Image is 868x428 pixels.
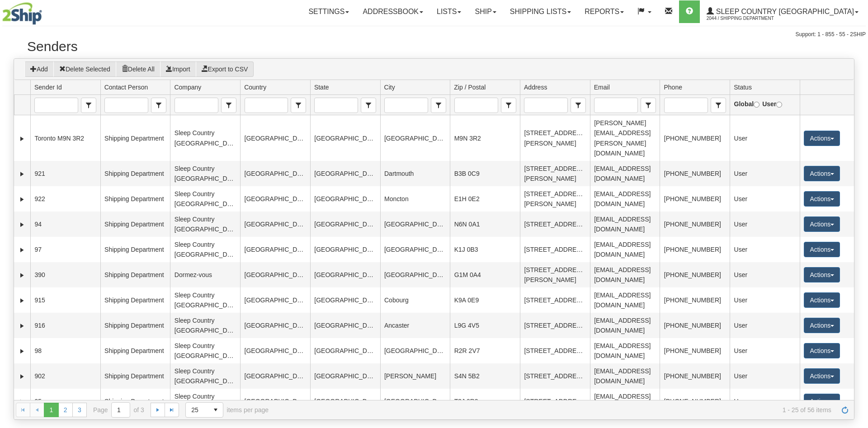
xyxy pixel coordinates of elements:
span: select [208,403,223,417]
span: Email [641,98,656,113]
td: 95 [30,389,100,414]
span: 25 [191,405,203,414]
a: Expand [18,134,27,143]
td: 97 [30,237,100,262]
span: Page of 3 [93,402,144,418]
td: [GEOGRAPHIC_DATA] [310,212,380,237]
a: Reports [578,0,631,23]
td: [GEOGRAPHIC_DATA] [380,212,450,237]
td: [GEOGRAPHIC_DATA] [310,287,380,313]
td: [GEOGRAPHIC_DATA] [240,237,310,262]
span: select [222,98,236,113]
td: [GEOGRAPHIC_DATA] [310,237,380,262]
td: [GEOGRAPHIC_DATA] [380,237,450,262]
td: [GEOGRAPHIC_DATA] [380,389,450,414]
td: Ancaster [380,313,450,338]
td: [EMAIL_ADDRESS][DOMAIN_NAME] [590,237,660,262]
td: B3B 0C9 [450,161,520,186]
span: Sender Id [81,98,96,113]
span: Phone [711,98,726,113]
a: 2 [58,403,73,417]
td: Sleep Country [GEOGRAPHIC_DATA] [170,389,240,414]
td: User [730,313,800,338]
span: select [501,98,516,113]
a: Expand [18,321,27,330]
td: Sleep Country [GEOGRAPHIC_DATA] [170,186,240,212]
span: Phone [664,83,682,92]
td: [GEOGRAPHIC_DATA] [310,313,380,338]
a: Refresh [838,403,852,417]
td: Shipping Department [100,186,170,212]
button: Delete Selected [53,61,116,77]
span: 1 - 25 of 56 items [281,406,831,414]
td: [STREET_ADDRESS][PERSON_NAME] [520,161,590,186]
span: Address [524,83,547,92]
a: Expand [18,220,27,229]
td: S4N 5B2 [450,363,520,389]
span: Page sizes drop down [185,402,223,418]
input: Email [594,98,637,113]
td: [PHONE_NUMBER] [660,161,730,186]
td: filter cell [520,95,590,115]
td: N6N 0A1 [450,212,520,237]
td: [GEOGRAPHIC_DATA] [240,186,310,212]
span: State [361,98,376,113]
td: [GEOGRAPHIC_DATA] [310,262,380,287]
td: [GEOGRAPHIC_DATA] [380,115,450,161]
span: Contact Person [104,83,148,92]
td: [STREET_ADDRESS] [520,313,590,338]
td: filter cell [30,95,100,115]
button: Actions [804,191,840,207]
button: Actions [804,368,840,384]
button: Actions [804,166,840,181]
td: Shipping Department [100,338,170,363]
td: 94 [30,212,100,237]
td: [PERSON_NAME] [380,363,450,389]
td: R2R 2V7 [450,338,520,363]
span: select [151,98,166,113]
td: [GEOGRAPHIC_DATA] [380,262,450,287]
td: [EMAIL_ADDRESS][DOMAIN_NAME] [590,363,660,389]
a: Expand [18,245,27,254]
td: [PHONE_NUMBER] [660,313,730,338]
span: select [81,98,96,113]
td: [STREET_ADDRESS][PERSON_NAME] [520,186,590,212]
td: Shipping Department [100,212,170,237]
td: Sleep Country [GEOGRAPHIC_DATA] [170,237,240,262]
input: Company [175,98,218,113]
td: [EMAIL_ADDRESS][DOMAIN_NAME] [590,313,660,338]
a: Ship [468,0,503,23]
td: filter cell [730,95,800,115]
input: Address [524,98,567,113]
a: Expand [18,372,27,381]
td: T3J 0R2 [450,389,520,414]
span: Zip / Postal [454,83,486,92]
input: State [315,98,358,113]
td: filter cell [380,95,450,115]
td: User [730,161,800,186]
a: Go to the last page [165,403,179,417]
td: Moncton [380,186,450,212]
td: User [730,338,800,363]
td: filter cell [100,95,170,115]
button: Actions [804,318,840,333]
a: Shipping lists [503,0,578,23]
td: User [730,262,800,287]
td: Sleep Country [GEOGRAPHIC_DATA] [170,363,240,389]
td: Sleep Country [GEOGRAPHIC_DATA] [170,115,240,161]
span: Sleep Country [GEOGRAPHIC_DATA] [714,8,854,15]
td: User [730,237,800,262]
td: Shipping Department [100,389,170,414]
a: Expand [18,271,27,280]
span: Contact Person [151,98,166,113]
td: [PHONE_NUMBER] [660,287,730,313]
input: User [776,102,782,108]
td: [EMAIL_ADDRESS][DOMAIN_NAME] [590,161,660,186]
button: Actions [804,292,840,308]
td: [GEOGRAPHIC_DATA] [310,161,380,186]
td: Shipping Department [100,161,170,186]
td: User [730,363,800,389]
td: 98 [30,338,100,363]
td: [STREET_ADDRESS][PERSON_NAME] [520,115,590,161]
td: Sleep Country [GEOGRAPHIC_DATA] [170,212,240,237]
